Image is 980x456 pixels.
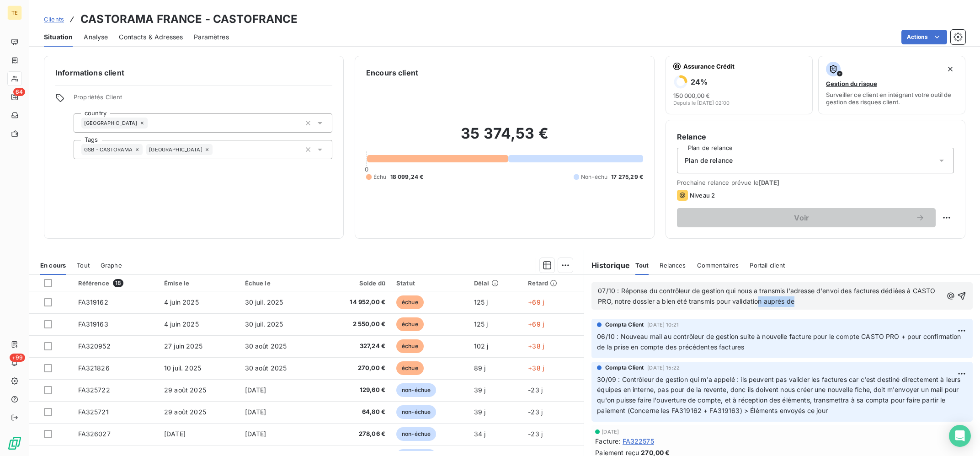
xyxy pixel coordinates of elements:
button: Voir [677,208,936,227]
span: échue [396,295,424,309]
span: [DATE] [759,179,779,186]
span: 4 juin 2025 [164,298,199,306]
span: Portail client [750,262,785,269]
span: FA326027 [78,430,111,438]
span: 125 j [474,320,488,328]
span: 278,06 € [325,429,385,439]
div: TE [7,5,22,20]
h3: CASTORAMA FRANCE - CASTOFRANCE [80,11,298,27]
span: 17 275,29 € [611,173,643,181]
span: Tout [77,262,90,269]
span: Situation [44,32,73,42]
span: [DATE] [245,386,266,394]
img: Logo LeanPay [7,436,22,451]
span: Facture : [595,436,620,446]
span: En cours [40,262,66,269]
span: 2 550,00 € [325,320,385,329]
input: Ajouter une valeur [213,145,220,154]
span: [GEOGRAPHIC_DATA] [149,147,202,152]
span: 150 000,00 € [673,92,710,99]
span: [DATE] [164,430,186,438]
span: +69 j [528,298,544,306]
span: FA325721 [78,408,109,416]
span: 270,00 € [325,364,385,373]
span: 34 j [474,430,486,438]
div: Solde dû [325,279,385,287]
span: Paramètres [194,32,229,42]
button: Actions [901,30,947,44]
span: Prochaine relance prévue le [677,179,954,186]
span: 30 août 2025 [245,342,287,350]
span: 30 août 2025 [245,364,287,372]
span: échue [396,317,424,331]
button: Assurance Crédit24%150 000,00 €Depuis le [DATE] 02:00 [666,56,813,114]
span: [DATE] [245,430,266,438]
span: Échu [373,173,387,181]
input: Ajouter une valeur [148,119,155,127]
a: Clients [44,15,64,24]
span: Surveiller ce client en intégrant votre outil de gestion des risques client. [826,91,958,106]
span: 129,60 € [325,386,385,395]
span: 89 j [474,364,486,372]
span: 125 j [474,298,488,306]
span: 64,80 € [325,408,385,417]
span: [GEOGRAPHIC_DATA] [84,120,138,126]
span: 06/10 : Nouveau mail au contrôleur de gestion suite à nouvelle facture pour le compte CASTO PRO +... [597,333,963,351]
span: 29 août 2025 [164,386,206,394]
span: [DATE] 10:21 [647,322,679,327]
span: Plan de relance [685,156,733,165]
div: Échue le [245,279,315,287]
div: Émise le [164,279,234,287]
span: 30 juil. 2025 [245,320,283,328]
span: FA322575 [623,436,654,446]
div: Open Intercom Messenger [949,425,971,447]
span: Relances [660,262,686,269]
span: Propriétés Client [74,93,332,106]
span: Voir [688,214,916,221]
span: Assurance Crédit [683,63,805,70]
span: FA319162 [78,298,108,306]
span: Tout [635,262,649,269]
span: Gestion du risque [826,80,877,87]
span: 327,24 € [325,342,385,351]
span: 0 [365,166,368,173]
div: Retard [528,279,578,287]
span: [DATE] [602,429,619,435]
div: Statut [396,279,463,287]
div: Délai [474,279,517,287]
span: [DATE] [245,408,266,416]
span: +99 [10,354,25,362]
span: Commentaires [697,262,739,269]
span: Graphe [101,262,122,269]
span: 102 j [474,342,489,350]
h2: 35 374,53 € [366,124,643,152]
span: Compta Client [605,321,644,329]
span: Compta Client [605,364,644,372]
span: FA319163 [78,320,108,328]
span: 30/09 : Contrôleur de gestion qui m'a appelé : ils peuvent pas valider les factures car c'est des... [597,376,962,415]
div: Référence [78,279,154,287]
span: 18 099,24 € [390,173,424,181]
span: Non-échu [581,173,607,181]
span: 07/10 : Réponse du contrôleur de gestion qui nous a transmis l'adresse d'envoi des factures dédié... [598,287,937,305]
span: Clients [44,16,64,23]
h6: Relance [677,131,954,142]
span: FA321826 [78,364,110,372]
button: Gestion du risqueSurveiller ce client en intégrant votre outil de gestion des risques client. [818,56,965,114]
span: échue [396,361,424,375]
span: +69 j [528,320,544,328]
span: 39 j [474,386,486,394]
h6: Informations client [55,67,332,78]
span: Analyse [84,32,108,42]
span: 14 952,00 € [325,298,385,307]
span: -23 j [528,386,543,394]
h6: Encours client [366,67,418,78]
span: +38 j [528,364,544,372]
span: 64 [13,88,25,96]
span: -23 j [528,408,543,416]
span: Contacts & Adresses [119,32,183,42]
h6: Historique [584,260,630,271]
span: non-échue [396,383,436,397]
span: [DATE] 15:22 [647,365,680,370]
h6: 24 % [691,77,708,86]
